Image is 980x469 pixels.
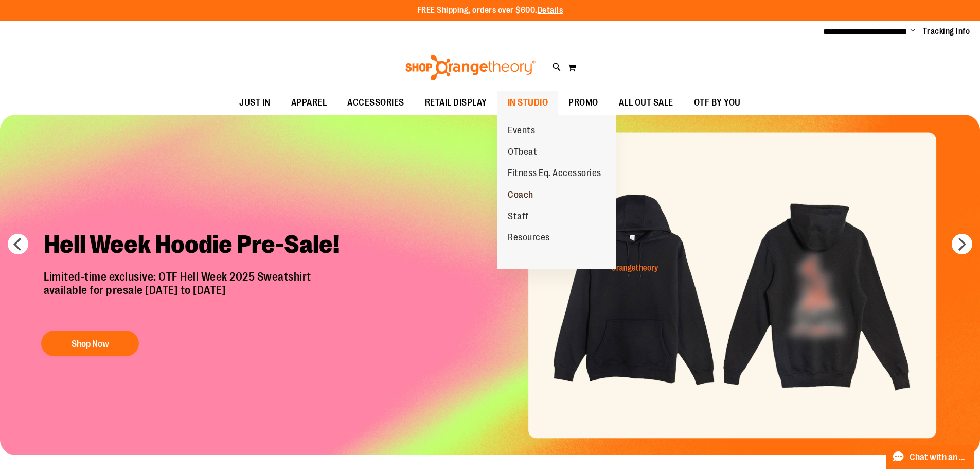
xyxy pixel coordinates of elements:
[508,125,535,138] span: Events
[619,91,673,114] span: ALL OUT SALE
[36,221,358,362] a: Hell Week Hoodie Pre-Sale! Limited-time exclusive: OTF Hell Week 2025 Sweatshirtavailable for pre...
[291,91,327,114] span: APPAREL
[36,221,358,270] h2: Hell Week Hoodie Pre-Sale!
[952,234,972,254] button: next
[508,91,548,114] span: IN STUDIO
[239,91,271,114] span: JUST IN
[923,26,970,37] a: Tracking Info
[41,331,139,356] button: Shop Now
[508,189,533,202] span: Coach
[568,91,598,114] span: PROMO
[36,270,358,321] p: Limited-time exclusive: OTF Hell Week 2025 Sweatshirt available for presale [DATE] to [DATE]
[538,6,563,15] a: Details
[8,234,28,254] button: prev
[694,91,741,114] span: OTF BY YOU
[417,5,563,16] p: FREE Shipping, orders over $600.
[347,91,404,114] span: ACCESSORIES
[425,91,487,114] span: RETAIL DISPLAY
[886,445,974,469] button: Chat with an Expert
[508,211,529,224] span: Staff
[404,55,537,80] img: Shop Orangetheory
[508,147,537,160] span: OTbeat
[910,26,915,37] button: Account menu
[910,453,968,462] span: Chat with an Expert
[508,168,601,181] span: Fitness Eq. Accessories
[508,232,550,245] span: Resources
